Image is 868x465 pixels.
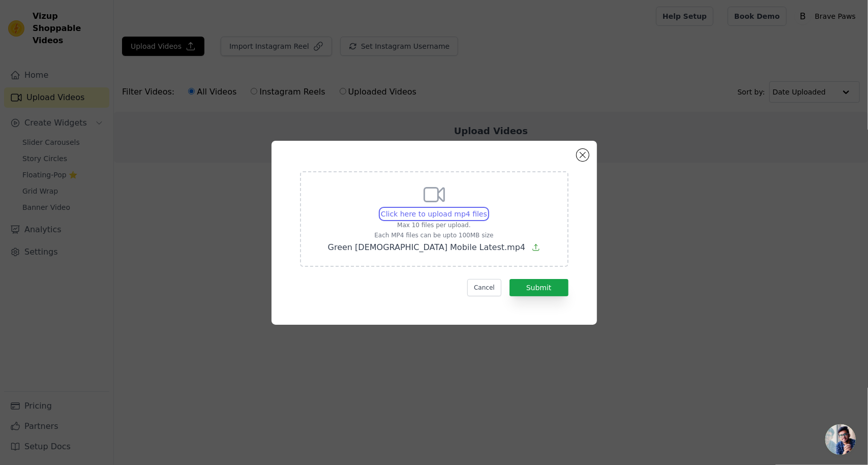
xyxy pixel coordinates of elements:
button: Close modal [577,149,589,161]
p: Each MP4 files can be upto 100MB size [328,231,541,239]
span: Green [DEMOGRAPHIC_DATA] Mobile Latest.mp4 [328,242,526,252]
div: Open chat [825,424,856,455]
button: Submit [510,279,568,296]
span: Click here to upload mp4 files [381,210,487,218]
p: Max 10 files per upload. [328,221,541,229]
button: Cancel [467,279,501,296]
